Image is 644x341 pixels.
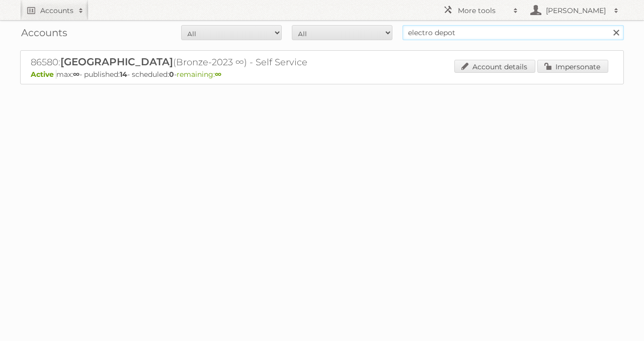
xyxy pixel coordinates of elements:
[537,60,608,73] a: Impersonate
[31,56,383,69] h2: 86580: (Bronze-2023 ∞) - Self Service
[177,70,221,79] span: remaining:
[454,60,535,73] a: Account details
[169,70,174,79] strong: 0
[458,6,508,16] h2: More tools
[60,56,173,68] span: [GEOGRAPHIC_DATA]
[31,70,613,79] p: max: - published: - scheduled: -
[31,70,56,79] span: Active
[40,6,73,16] h2: Accounts
[215,70,221,79] strong: ∞
[73,70,79,79] strong: ∞
[120,70,127,79] strong: 14
[543,6,609,16] h2: [PERSON_NAME]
